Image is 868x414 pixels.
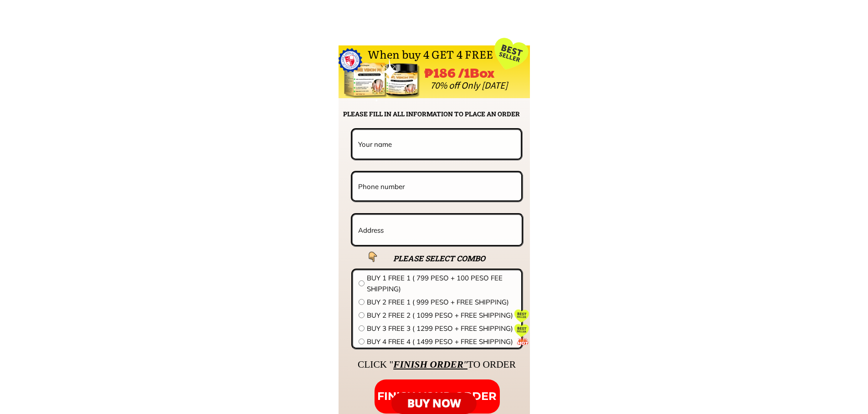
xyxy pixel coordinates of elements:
span: BUY 1 FREE 1 ( 799 PESO + 100 PESO FEE SHIPPING) [367,273,516,294]
span: BUY 3 FREE 3 ( 1299 PESO + FREE SHIPPING) [367,323,516,334]
div: When buy 4 GET 4 FREE [368,45,498,80]
span: BUY 2 FREE 1 ( 999 PESO + FREE SHIPPING) [367,297,516,308]
span: FINISH YOUR ORDER [377,389,497,403]
input: Your name [356,130,518,158]
div: ₱186 /1Box [424,61,514,83]
h2: PLEASE FILL IN ALL INFORMATION TO PLACE AN ORDER [343,109,529,119]
input: Phone number [356,173,518,200]
div: 70% off Only [DATE] [430,78,711,93]
span: BUY 2 FREE 2 ( 1099 PESO + FREE SHIPPING) [367,310,516,321]
span: BUY 4 FREE 4 ( 1499 PESO + FREE SHIPPING) [367,336,516,347]
input: Address [356,215,519,245]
